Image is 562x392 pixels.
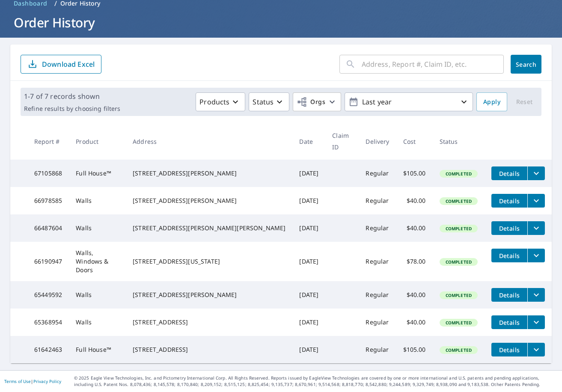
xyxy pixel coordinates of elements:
[69,160,126,187] td: Full House™
[133,196,285,205] div: [STREET_ADDRESS][PERSON_NAME]
[440,226,477,232] span: Completed
[74,375,558,388] p: © 2025 Eagle View Technologies, Inc. and Pictometry International Corp. All Rights Reserved. Repo...
[292,309,325,336] td: [DATE]
[359,123,396,160] th: Delivery
[359,281,396,309] td: Regular
[292,160,325,187] td: [DATE]
[497,291,522,299] span: Details
[293,92,341,111] button: Orgs
[69,309,126,336] td: Walls
[133,345,285,354] div: [STREET_ADDRESS]
[69,123,126,160] th: Product
[497,346,522,354] span: Details
[24,105,120,113] p: Refine results by choosing filters
[359,160,396,187] td: Regular
[491,194,527,208] button: detailsBtn-66978585
[27,281,69,309] td: 65449592
[249,92,289,111] button: Status
[359,309,396,336] td: Regular
[527,288,545,302] button: filesDropdownBtn-65449592
[292,336,325,363] td: [DATE]
[440,198,477,204] span: Completed
[10,14,552,31] h1: Order History
[69,187,126,214] td: Walls
[476,92,507,111] button: Apply
[292,242,325,281] td: [DATE]
[527,315,545,329] button: filesDropdownBtn-65368954
[527,166,545,180] button: filesDropdownBtn-67105868
[69,336,126,363] td: Full House™
[27,214,69,242] td: 66487604
[359,336,396,363] td: Regular
[4,378,31,384] a: Terms of Use
[396,309,433,336] td: $40.00
[133,318,285,327] div: [STREET_ADDRESS]
[133,291,285,299] div: [STREET_ADDRESS][PERSON_NAME]
[396,336,433,363] td: $105.00
[133,169,285,178] div: [STREET_ADDRESS][PERSON_NAME]
[491,343,527,356] button: detailsBtn-61642463
[292,123,325,160] th: Date
[527,343,545,356] button: filesDropdownBtn-61642463
[133,257,285,266] div: [STREET_ADDRESS][US_STATE]
[396,281,433,309] td: $40.00
[517,60,535,68] span: Search
[69,214,126,242] td: Walls
[133,224,285,232] div: [STREET_ADDRESS][PERSON_NAME][PERSON_NAME]
[27,160,69,187] td: 67105868
[27,336,69,363] td: 61642463
[440,171,477,177] span: Completed
[345,92,473,111] button: Last year
[396,214,433,242] td: $40.00
[433,123,485,160] th: Status
[396,123,433,160] th: Cost
[359,242,396,281] td: Regular
[253,97,274,107] p: Status
[359,187,396,214] td: Regular
[491,249,527,262] button: detailsBtn-66190947
[69,242,126,281] td: Walls, Windows & Doors
[292,281,325,309] td: [DATE]
[497,197,522,205] span: Details
[527,249,545,262] button: filesDropdownBtn-66190947
[491,221,527,235] button: detailsBtn-66487604
[33,378,61,384] a: Privacy Policy
[396,242,433,281] td: $78.00
[497,252,522,260] span: Details
[24,91,120,101] p: 1-7 of 7 records shown
[359,95,459,110] p: Last year
[27,123,69,160] th: Report #
[440,347,477,353] span: Completed
[497,224,522,232] span: Details
[491,166,527,180] button: detailsBtn-67105868
[440,259,477,265] span: Completed
[27,309,69,336] td: 65368954
[362,52,504,76] input: Address, Report #, Claim ID, etc.
[292,187,325,214] td: [DATE]
[491,315,527,329] button: detailsBtn-65368954
[511,55,541,74] button: Search
[497,169,522,178] span: Details
[359,214,396,242] td: Regular
[42,59,95,69] p: Download Excel
[527,221,545,235] button: filesDropdownBtn-66487604
[69,281,126,309] td: Walls
[21,55,101,74] button: Download Excel
[199,97,229,107] p: Products
[196,92,245,111] button: Products
[4,379,61,384] p: |
[325,123,359,160] th: Claim ID
[497,318,522,327] span: Details
[440,292,477,298] span: Completed
[527,194,545,208] button: filesDropdownBtn-66978585
[297,97,325,107] span: Orgs
[491,288,527,302] button: detailsBtn-65449592
[483,97,500,107] span: Apply
[292,214,325,242] td: [DATE]
[27,242,69,281] td: 66190947
[440,320,477,326] span: Completed
[396,160,433,187] td: $105.00
[126,123,292,160] th: Address
[27,187,69,214] td: 66978585
[396,187,433,214] td: $40.00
